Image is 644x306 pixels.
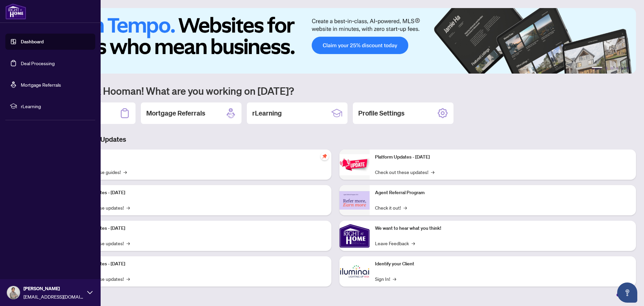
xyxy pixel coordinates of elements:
p: We want to hear what you think! [375,225,631,232]
p: Platform Updates - [DATE] [70,225,326,232]
h1: Welcome back Hooman! What are you working on [DATE]? [35,84,636,97]
span: → [404,204,407,211]
a: Check it out!→ [375,204,407,211]
img: Slide 0 [35,8,636,74]
h2: Mortgage Referrals [146,108,205,118]
a: Leave Feedback→ [375,239,415,247]
img: Platform Updates - June 23, 2025 [339,154,370,175]
p: Platform Updates - [DATE] [70,260,326,268]
a: Deal Processing [21,60,55,66]
button: 6 [627,67,629,70]
button: 4 [616,67,619,70]
a: Mortgage Referrals [21,82,61,88]
img: We want to hear what you think! [339,221,370,251]
span: [EMAIL_ADDRESS][DOMAIN_NAME] [23,293,84,300]
button: 2 [605,67,608,70]
span: → [431,168,434,176]
button: 3 [610,67,613,70]
a: Sign In!→ [375,275,396,282]
a: Dashboard [21,39,44,45]
img: logo [5,3,26,19]
h2: rLearning [252,108,282,118]
span: → [393,275,396,282]
span: → [123,168,127,176]
span: → [126,239,130,247]
img: Profile Icon [7,286,20,299]
button: 1 [592,67,602,70]
span: → [126,204,130,211]
p: Platform Updates - [DATE] [70,189,326,196]
h3: Brokerage & Industry Updates [35,135,636,144]
span: → [412,239,415,247]
span: pushpin [321,152,329,160]
img: Agent Referral Program [339,191,370,210]
p: Agent Referral Program [375,189,631,196]
p: Identify your Client [375,260,631,268]
p: Platform Updates - [DATE] [375,154,631,161]
p: Self-Help [70,154,326,161]
button: Open asap [617,282,637,303]
a: Check out these updates!→ [375,168,434,176]
span: → [126,275,130,282]
span: rLearning [21,102,91,110]
span: [PERSON_NAME] [23,285,84,292]
img: Identify your Client [339,256,370,287]
h2: Profile Settings [358,108,405,118]
button: 5 [621,67,624,70]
